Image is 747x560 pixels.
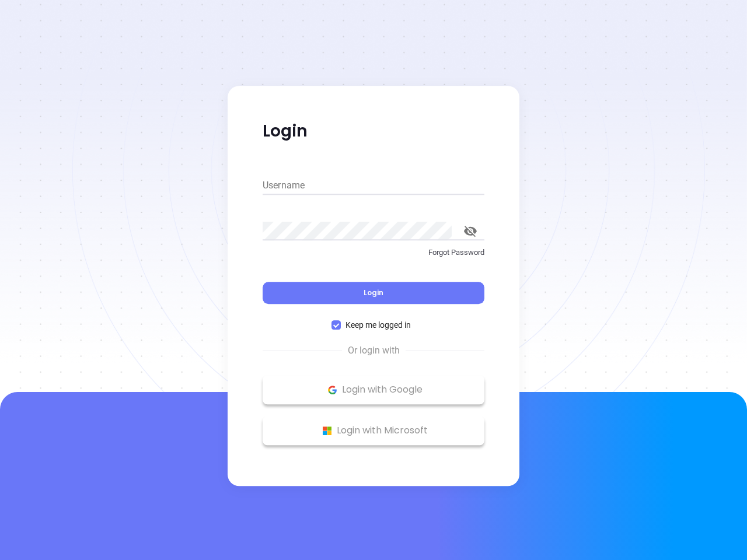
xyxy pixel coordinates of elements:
p: Login [263,121,484,142]
span: Or login with [342,344,406,358]
span: Login [364,288,383,297]
p: Login with Google [268,381,479,398]
button: Microsoft Logo Login with Microsoft [263,416,484,445]
button: toggle password visibility [456,217,484,245]
p: Forgot Password [263,247,484,258]
img: Microsoft Logo [320,423,334,438]
span: Keep me logged in [341,318,416,331]
a: Forgot Password [263,247,484,268]
button: Login [263,282,484,304]
p: Login with Microsoft [268,422,479,439]
img: Google Logo [325,383,340,397]
button: Google Logo Login with Google [263,375,484,404]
